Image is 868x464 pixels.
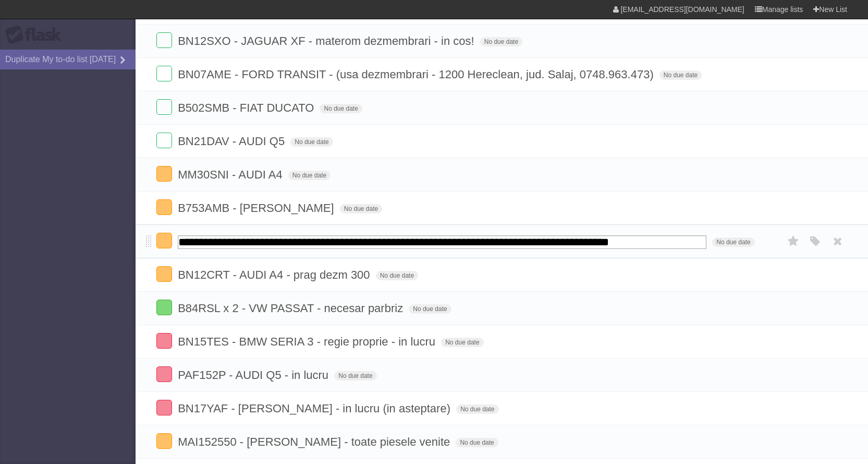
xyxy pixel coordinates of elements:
[156,99,172,115] label: Done
[156,366,172,382] label: Done
[659,70,702,80] span: No due date
[178,201,337,215] span: B753AMB - [PERSON_NAME]
[178,168,285,181] span: MM30SNI - AUDI A4
[409,304,451,314] span: No due date
[456,404,498,414] span: No due date
[178,68,656,81] span: BN07AME - FORD TRANSIT - (usa dezmembrari - 1200 Hereclean, jud. Salaj, 0748.963.473)
[178,302,406,315] span: B84RSL x 2 - VW PASSAT - necesar parbriz
[178,368,331,382] span: PAF152P - AUDI Q5 - in lucru
[784,233,803,250] label: Star task
[156,199,172,215] label: Done
[178,402,453,415] span: BN17YAF - [PERSON_NAME] - in lucru (in asteptare)
[441,338,483,347] span: No due date
[456,438,498,447] span: No due date
[480,37,522,46] span: No due date
[290,137,333,147] span: No due date
[156,433,172,449] label: Done
[5,26,68,44] div: Flask
[178,268,372,281] span: BN12CRT - AUDI A4 - prag dezm 300
[156,32,172,48] label: Done
[156,333,172,349] label: Done
[178,135,287,148] span: BN21DAV - AUDI Q5
[340,204,382,213] span: No due date
[334,371,376,380] span: No due date
[288,171,331,180] span: No due date
[178,101,316,114] span: B502SMB - FIAT DUCATO
[712,237,754,247] span: No due date
[156,133,172,148] label: Done
[178,435,453,448] span: MAI152550 - [PERSON_NAME] - toate piesele venite
[156,166,172,182] label: Done
[320,104,362,113] span: No due date
[376,271,418,280] span: No due date
[156,66,172,81] label: Done
[156,300,172,315] label: Done
[156,266,172,282] label: Done
[156,400,172,415] label: Done
[178,34,476,47] span: BN12SXO - JAGUAR XF - materom dezmembrari - in cos!
[178,335,438,348] span: BN15TES - BMW SERIA 3 - regie proprie - in lucru
[156,233,172,248] label: Done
